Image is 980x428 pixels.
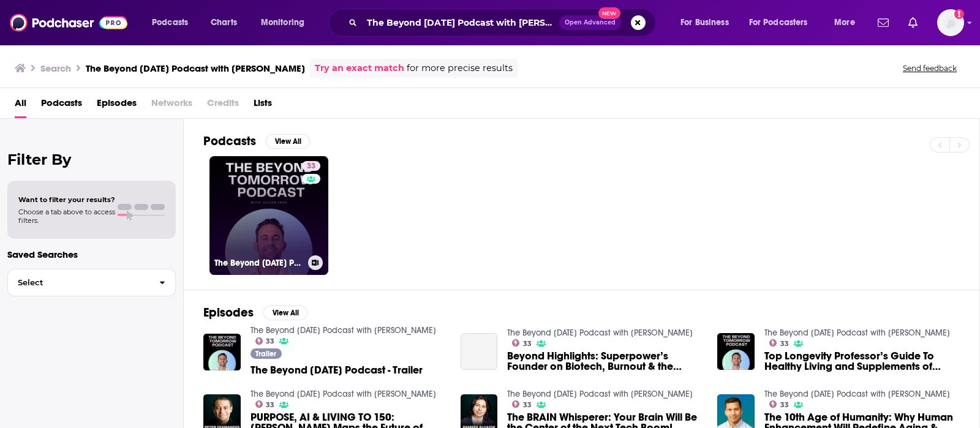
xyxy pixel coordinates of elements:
[680,14,729,31] span: For Business
[315,61,404,75] a: Try an exact match
[764,351,960,372] span: Top Longevity Professor’s Guide To Healthy Living and Supplements of [DATE] - [PERSON_NAME]
[937,9,964,36] button: Show profile menu
[15,93,26,118] a: All
[143,13,204,32] button: open menu
[203,133,256,149] h2: Podcasts
[8,279,149,287] span: Select
[598,7,620,19] span: New
[266,402,274,408] span: 33
[97,93,137,118] a: Episodes
[254,93,272,118] a: Lists
[461,333,498,370] a: Beyond Highlights: Superpower’s Founder on Biotech, Burnout & the Future of Health - Max Marchione
[512,400,532,408] a: 33
[152,14,188,31] span: Podcasts
[769,339,789,347] a: 33
[672,13,744,32] button: open menu
[203,305,307,320] a: EpisodesView All
[211,14,237,31] span: Charts
[512,339,532,347] a: 33
[780,402,789,408] span: 33
[780,341,789,347] span: 33
[507,351,703,372] a: Beyond Highlights: Superpower’s Founder on Biotech, Burnout & the Future of Health - Max Marchione
[252,13,320,32] button: open menu
[937,9,964,36] span: Logged in as nicole.koremenos
[340,9,668,37] div: Search podcasts, credits, & more...
[565,20,616,26] span: Open Advanced
[40,62,71,74] h3: Search
[207,93,239,118] span: Credits
[7,249,176,260] p: Saved Searches
[407,61,513,75] span: for more precise results
[764,328,950,338] a: The Beyond Tomorrow Podcast with Julian Issa
[209,156,328,275] a: 33The Beyond [DATE] Podcast with [PERSON_NAME]
[7,269,176,296] button: Select
[255,400,275,408] a: 33
[903,12,922,33] a: Show notifications dropdown
[41,93,82,118] a: Podcasts
[266,339,274,344] span: 33
[826,13,870,32] button: open menu
[764,389,950,399] a: The Beyond Tomorrow Podcast with Julian Issa
[749,14,808,31] span: For Podcasters
[18,208,115,225] span: Choose a tab above to access filters.
[954,9,964,19] svg: Add a profile image
[203,13,244,32] a: Charts
[937,9,964,36] img: User Profile
[86,62,305,74] h3: The Beyond [DATE] Podcast with [PERSON_NAME]
[873,12,894,33] a: Show notifications dropdown
[834,14,855,31] span: More
[559,15,621,30] button: Open AdvancedNew
[899,63,960,73] button: Send feedback
[255,350,276,358] span: Trailer
[203,133,310,149] a: PodcastsView All
[717,333,755,370] img: Top Longevity Professor’s Guide To Healthy Living and Supplements of Tomorrow - Brian Kennedy
[507,328,693,338] a: The Beyond Tomorrow Podcast with Julian Issa
[151,93,192,118] span: Networks
[203,305,254,320] h2: Episodes
[362,13,559,32] input: Search podcasts, credits, & more...
[523,341,532,347] span: 33
[507,351,703,372] span: Beyond Highlights: Superpower’s Founder on Biotech, Burnout & the Future of Health - [PERSON_NAME]
[251,365,423,375] span: The Beyond [DATE] Podcast - Trailer
[769,400,789,408] a: 33
[214,258,303,268] h3: The Beyond [DATE] Podcast with [PERSON_NAME]
[764,351,960,372] a: Top Longevity Professor’s Guide To Healthy Living and Supplements of Tomorrow - Brian Kennedy
[507,389,693,399] a: The Beyond Tomorrow Podcast with Julian Issa
[251,389,436,399] a: The Beyond Tomorrow Podcast with Julian Issa
[251,365,423,375] a: The Beyond Tomorrow Podcast - Trailer
[741,13,826,32] button: open menu
[302,161,320,171] a: 33
[255,337,275,345] a: 33
[10,11,127,34] img: Podchaser - Follow, Share and Rate Podcasts
[307,160,315,173] span: 33
[523,402,532,408] span: 33
[251,325,436,336] a: The Beyond Tomorrow Podcast with Julian Issa
[266,134,310,149] button: View All
[203,334,241,371] img: The Beyond Tomorrow Podcast - Trailer
[263,306,307,320] button: View All
[7,151,176,168] h2: Filter By
[18,195,115,204] span: Want to filter your results?
[261,14,304,31] span: Monitoring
